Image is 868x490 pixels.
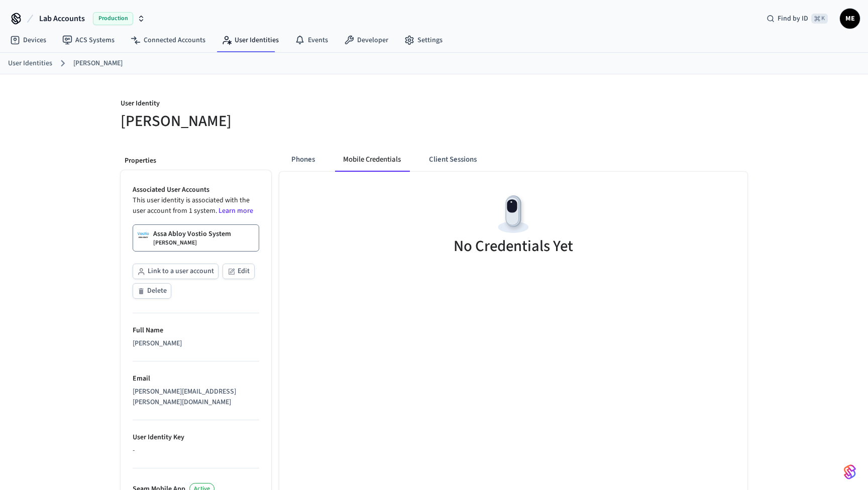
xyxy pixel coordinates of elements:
div: - [133,445,259,456]
h5: No Credentials Yet [454,236,573,257]
div: Find by ID⌘ K [758,10,836,28]
span: Find by ID [778,14,808,24]
img: Devices Empty State [491,192,536,237]
a: Connected Accounts [123,31,213,49]
span: ME [841,10,859,28]
p: Email [133,374,259,384]
button: Client Sessions [421,148,485,172]
a: Events [287,31,336,49]
button: Mobile Credentials [335,148,409,172]
a: Developer [336,31,396,49]
button: Phones [283,148,323,172]
img: Assa Abloy Vostio Logo [137,229,149,241]
p: This user identity is associated with the user account from 1 system. [133,195,259,216]
p: [PERSON_NAME] [153,239,197,247]
img: SeamLogoGradient.69752ec5.svg [844,464,856,480]
button: Delete [133,283,171,299]
span: ⌘ K [811,14,828,24]
a: Settings [396,31,451,49]
p: Full Name [133,325,259,336]
button: Link to a user account [133,264,219,279]
p: User Identity Key [133,432,259,443]
a: Devices [2,31,54,49]
a: ACS Systems [54,31,123,49]
button: ME [840,9,860,29]
p: Properties [125,156,267,166]
button: Edit [223,264,255,279]
div: [PERSON_NAME][EMAIL_ADDRESS][PERSON_NAME][DOMAIN_NAME] [133,387,259,408]
p: Associated User Accounts [133,185,259,195]
a: Assa Abloy Vostio System[PERSON_NAME] [133,224,259,252]
p: Assa Abloy Vostio System [153,229,231,239]
a: User Identities [213,31,287,49]
a: User Identities [8,58,52,69]
div: [PERSON_NAME] [133,338,259,349]
h5: [PERSON_NAME] [121,111,428,132]
span: Production [93,12,133,25]
p: User Identity [121,98,428,111]
a: Learn more [219,206,253,216]
a: [PERSON_NAME] [73,58,123,69]
span: Lab Accounts [39,13,85,25]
